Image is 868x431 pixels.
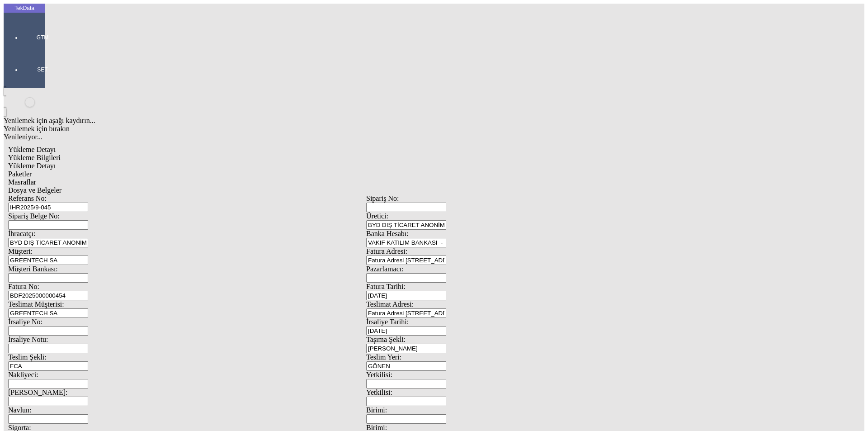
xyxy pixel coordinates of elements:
div: Yenileniyor... [4,133,729,141]
span: GTM [29,34,56,41]
div: Yenilemek için bırakın [4,125,729,133]
span: Teslimat Müşterisi: [8,300,64,308]
span: Taşıma Şekli: [366,336,406,343]
span: İhracatçı: [8,230,35,237]
span: Pazarlamacı: [366,265,404,273]
span: Referans No: [8,194,47,202]
span: Sipariş No: [366,194,399,202]
div: TekData [4,5,45,12]
span: Teslimat Adresi: [366,300,414,308]
span: Banka Hesabı: [366,230,409,237]
span: Yükleme Detayı [8,146,56,153]
span: Paketler [8,170,32,178]
span: Birimi: [366,406,387,414]
span: Fatura Adresi: [366,247,407,255]
span: Yetkilisi: [366,388,392,396]
span: Sipariş Belge No: [8,212,60,220]
span: Üretici: [366,212,388,220]
span: Yetkilisi: [366,371,392,379]
span: İrsaliye Notu: [8,336,48,343]
span: Dosya ve Belgeler [8,186,61,194]
span: İrsaliye Tarihi: [366,318,409,326]
span: Navlun: [8,406,32,414]
span: Müşteri Bankası: [8,265,58,273]
span: Nakliyeci: [8,371,38,379]
span: İrsaliye No: [8,318,42,326]
span: Yükleme Bilgileri [8,154,61,161]
div: Yenilemek için aşağı kaydırın... [4,117,729,125]
span: Teslim Yeri: [366,353,401,361]
span: Yükleme Detayı [8,162,56,170]
span: [PERSON_NAME]: [8,388,68,396]
span: Fatura Tarihi: [366,283,406,290]
span: Müşteri: [8,247,33,255]
span: Masraflar [8,178,36,186]
span: Teslim Şekli: [8,353,47,361]
span: Fatura No: [8,283,39,290]
span: SET [29,66,56,73]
